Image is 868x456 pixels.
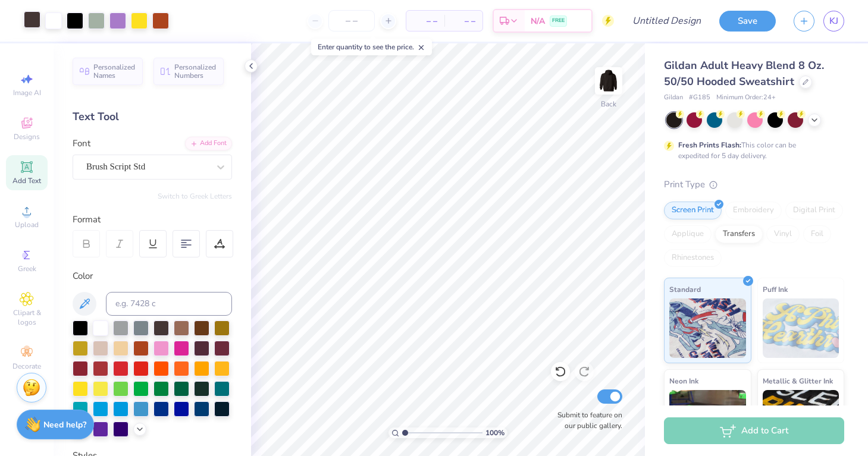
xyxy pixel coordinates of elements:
[829,14,838,28] span: KJ
[174,63,217,80] span: Personalized Numbers
[678,140,825,161] div: This color can be expedited for 5 day delivery.
[185,137,232,150] div: Add Font
[73,213,233,227] div: Format
[763,283,788,295] span: Puff Ink
[601,99,616,109] div: Back
[725,202,782,219] div: Embroidery
[763,390,839,449] img: Metallic & Glitter Ink
[452,15,475,27] span: – –
[763,375,833,387] span: Metallic & Glitter Ink
[597,69,621,93] img: Back
[623,9,710,33] input: Untitled Design
[664,225,712,243] div: Applique
[669,283,701,295] span: Standard
[803,225,831,243] div: Foil
[6,308,48,327] span: Clipart & logos
[766,225,800,243] div: Vinyl
[763,298,839,358] img: Puff Ink
[73,269,232,283] div: Color
[158,191,232,201] button: Switch to Greek Letters
[715,225,763,243] div: Transfers
[106,292,232,316] input: e.g. 7428 c
[719,11,776,32] button: Save
[14,132,40,141] span: Designs
[12,176,41,185] span: Add Text
[531,15,545,27] span: N/A
[485,427,504,438] span: 100 %
[552,17,565,25] span: FREE
[93,63,136,80] span: Personalized Names
[785,202,843,219] div: Digital Print
[664,93,683,103] span: Gildan
[328,10,375,32] input: – –
[551,410,622,431] label: Submit to feature on our public gallery.
[311,39,432,55] div: Enter quantity to see the price.
[413,15,437,27] span: – –
[669,390,746,449] img: Neon Ink
[664,178,844,191] div: Print Type
[73,109,232,125] div: Text Tool
[43,419,86,430] strong: Need help?
[678,140,741,150] strong: Fresh Prints Flash:
[13,88,41,98] span: Image AI
[689,93,710,103] span: # G185
[664,249,722,267] div: Rhinestones
[664,58,824,89] span: Gildan Adult Heavy Blend 8 Oz. 50/50 Hooded Sweatshirt
[15,220,39,229] span: Upload
[73,137,90,150] label: Font
[823,11,844,32] a: KJ
[18,264,36,273] span: Greek
[664,202,722,219] div: Screen Print
[669,375,698,387] span: Neon Ink
[669,298,746,358] img: Standard
[716,93,776,103] span: Minimum Order: 24 +
[12,361,41,371] span: Decorate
